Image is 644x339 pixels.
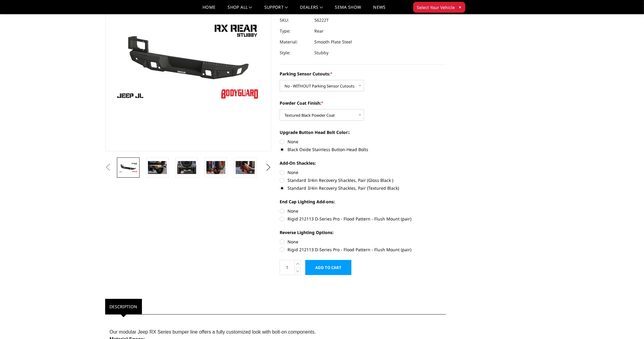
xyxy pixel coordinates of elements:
[300,5,323,14] a: Dealers
[417,4,455,11] span: Select Your Vehicle
[280,26,310,36] dt: Type:
[413,2,465,13] button: Select Your Vehicle
[335,5,361,14] a: SEMA Show
[314,26,324,36] dd: Rear
[280,100,446,106] label: Powder Coat Finish:
[314,36,352,47] dd: Smooth Plate Steel
[280,239,446,245] label: None
[280,146,446,153] label: Black Oxide Stainless Button-Head Bolts
[228,5,252,14] a: shop all
[104,163,113,172] button: Previous
[280,246,446,253] label: Rigid 212113 D-Series Pro - Flood Pattern - Flush Mount (pair)
[459,4,461,10] span: ▾
[280,198,446,205] label: End Cap Lighting Add-ons:
[119,162,138,173] img: Jeep JL Stubby Rear Bumper
[280,208,446,214] label: None
[280,15,310,26] dt: SKU:
[280,47,310,58] dt: Style:
[314,47,328,58] dd: Stubby
[110,329,316,334] span: Our modular Jeep RX Series bumper line offers a fully customized look with bolt-on components.
[203,5,215,14] a: Home
[264,5,288,14] a: Support
[148,161,167,174] img: Jeep JL Stubby Rear Bumper
[280,129,446,135] label: Upgrade Button Head Bolt Color::
[177,161,196,174] img: Jeep JL Stubby Rear Bumper
[614,310,644,339] iframe: Chat Widget
[280,71,446,77] label: Parking Sensor Cutouts:
[236,161,255,174] img: Jeep JL Stubby Rear Bumper
[280,216,446,222] label: Rigid 212113 D-Series Pro - Flood Pattern - Flush Mount (pair)
[264,163,273,172] button: Next
[280,138,446,145] label: None
[206,161,225,174] img: Jeep JL Stubby Rear Bumper
[314,15,329,26] dd: 56222T
[105,299,142,314] a: Description
[280,229,446,236] label: Reverse Lighting Options:
[373,5,385,14] a: News
[280,185,446,191] label: Standard 3/4in Recovery Shackles, Pair (Textured Black)
[280,177,446,183] label: Standard 3/4in Recovery Shackles, Pair (Gloss Black )
[280,169,446,176] label: None
[305,260,351,275] input: Add to Cart
[280,160,446,166] label: Add-On Shackles:
[280,36,310,47] dt: Material:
